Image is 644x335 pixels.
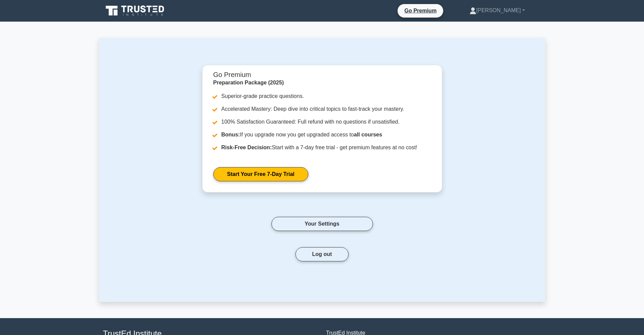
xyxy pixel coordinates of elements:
a: Start Your Free 7-Day Trial [213,167,308,181]
a: Go Premium [400,6,440,15]
a: [PERSON_NAME] [453,4,541,17]
button: Log out [295,247,349,261]
a: Your Settings [271,217,373,231]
